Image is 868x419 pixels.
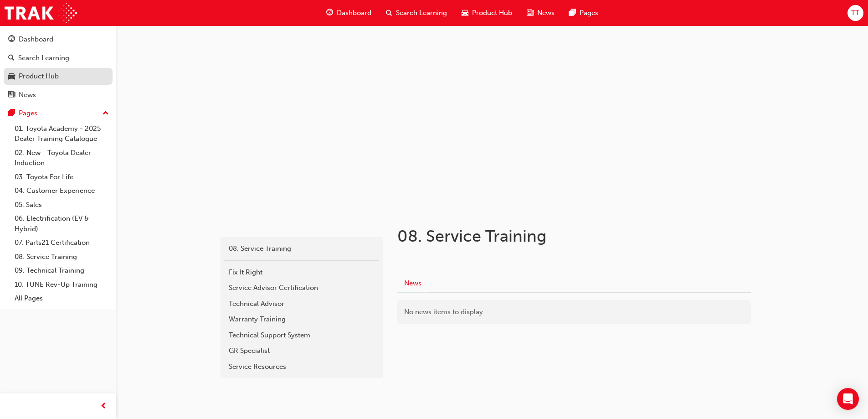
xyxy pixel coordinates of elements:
[397,300,751,324] div: No news items to display
[4,68,113,85] a: Product Hub
[100,401,107,412] span: prev-icon
[18,53,69,63] div: Search Learning
[5,3,77,23] img: Trak
[337,8,371,18] span: Dashboard
[847,5,863,21] button: TT
[386,7,392,19] span: search-icon
[103,108,109,119] span: up-icon
[527,7,534,19] span: news-icon
[19,71,59,82] div: Product Hub
[229,299,375,309] div: Technical Advisor
[11,264,113,278] a: 09. Technical Training
[8,36,15,44] span: guage-icon
[379,4,454,22] a: search-iconSearch Learning
[229,267,375,278] div: Fix It Right
[8,54,15,62] span: search-icon
[11,170,113,184] a: 03. Toyota For Life
[224,280,379,296] a: Service Advisor Certification
[326,7,333,19] span: guage-icon
[11,291,113,305] a: All Pages
[224,296,379,312] a: Technical Advisor
[519,4,562,22] a: news-iconNews
[472,8,512,18] span: Product Hub
[462,7,468,19] span: car-icon
[396,8,447,18] span: Search Learning
[8,72,15,81] span: car-icon
[19,90,36,100] div: News
[11,236,113,250] a: 07. Parts21 Certification
[229,330,375,341] div: Technical Support System
[229,314,375,325] div: Warranty Training
[11,212,113,236] a: 06. Electrification (EV & Hybrid)
[580,8,598,18] span: Pages
[4,105,113,122] button: Pages
[8,91,15,99] span: news-icon
[229,243,375,254] div: 08. Service Training
[224,311,379,327] a: Warranty Training
[11,278,113,292] a: 10. TUNE Rev-Up Training
[397,226,696,246] h1: 08. Service Training
[4,31,113,48] a: Dashboard
[4,29,113,105] button: DashboardSearch LearningProduct HubNews
[224,241,379,257] a: 08. Service Training
[19,108,37,119] div: Pages
[537,8,555,18] span: News
[11,198,113,212] a: 05. Sales
[837,388,859,410] div: Open Intercom Messenger
[11,122,113,146] a: 01. Toyota Academy - 2025 Dealer Training Catalogue
[11,250,113,264] a: 08. Service Training
[224,327,379,343] a: Technical Support System
[224,343,379,359] a: GR Specialist
[224,264,379,280] a: Fix It Right
[4,50,113,67] a: Search Learning
[319,4,379,22] a: guage-iconDashboard
[229,346,375,356] div: GR Specialist
[8,109,15,118] span: pages-icon
[851,8,859,18] span: TT
[397,275,428,293] button: News
[11,146,113,170] a: 02. New - Toyota Dealer Induction
[562,4,606,22] a: pages-iconPages
[4,87,113,103] a: News
[229,283,375,293] div: Service Advisor Certification
[11,184,113,198] a: 04. Customer Experience
[569,7,576,19] span: pages-icon
[19,34,53,45] div: Dashboard
[454,4,519,22] a: car-iconProduct Hub
[224,359,379,375] a: Service Resources
[229,362,375,372] div: Service Resources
